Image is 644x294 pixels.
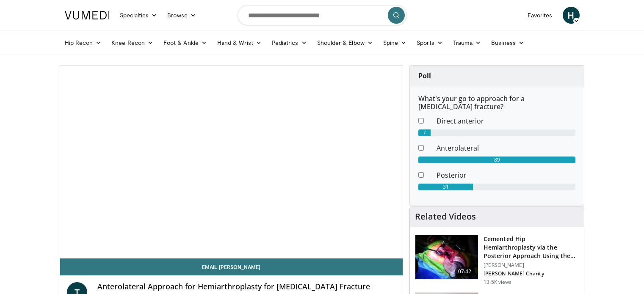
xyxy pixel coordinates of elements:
a: H [563,7,580,24]
a: Browse [162,7,201,24]
strong: Poll [418,71,431,80]
a: Shoulder & Elbow [312,34,378,51]
a: Trauma [448,34,486,51]
h4: Related Videos [415,212,476,222]
a: Foot & Ankle [158,34,212,51]
h4: Anterolateral Approach for Hemiarthroplasty for [MEDICAL_DATA] Fracture [97,282,396,291]
a: Email [PERSON_NAME] [60,258,403,275]
a: Hand & Wrist [212,34,267,51]
dd: Anterolateral [430,143,582,153]
div: 31 [418,184,473,190]
input: Search topics, interventions [238,5,407,25]
img: VuMedi Logo [65,11,110,19]
a: Specialties [115,7,163,24]
a: Business [486,34,529,51]
a: Favorites [522,7,558,24]
p: [PERSON_NAME] [484,262,579,269]
div: 7 [418,129,431,136]
span: 07:42 [455,267,475,276]
a: Hip Recon [60,34,107,51]
dd: Direct anterior [430,116,582,126]
img: c66cfaa8-3ad4-4c68-92de-7144ce094961.150x105_q85_crop-smart_upscale.jpg [415,235,478,279]
video-js: Video Player [60,66,403,258]
a: 07:42 Cemented Hip Hemiarthroplasty via the Posterior Approach Using the S… [PERSON_NAME] [PERSON... [415,235,579,286]
dd: Posterior [430,170,582,180]
p: [PERSON_NAME] Charity [484,270,579,277]
h3: Cemented Hip Hemiarthroplasty via the Posterior Approach Using the S… [484,235,579,260]
div: 89 [418,157,575,163]
a: Spine [378,34,412,51]
p: 13.5K views [484,279,511,286]
a: Knee Recon [106,34,158,51]
a: Pediatrics [267,34,312,51]
a: Sports [412,34,448,51]
h6: What's your go to approach for a [MEDICAL_DATA] fracture? [418,95,575,111]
